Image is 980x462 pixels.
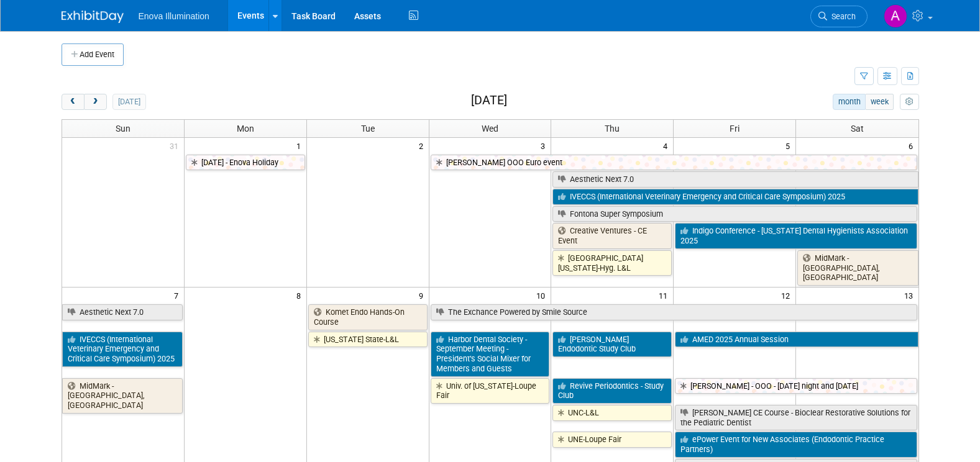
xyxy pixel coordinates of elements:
span: Search [827,12,856,21]
a: ePower Event for New Associates (Endodontic Practice Partners) [675,432,917,457]
a: [PERSON_NAME] OOO Euro event [431,155,917,171]
span: 1 [295,138,306,153]
span: 8 [295,288,306,303]
a: The Exchance Powered by Smile Source [431,304,917,320]
span: 13 [903,288,918,303]
h2: [DATE] [471,94,507,107]
button: prev [62,94,85,110]
a: IVECCS (International Veterinary Emergency and Critical Care Symposium) 2025 [62,332,183,367]
a: Komet Endo Hands-On Course [308,304,428,330]
span: 2 [418,138,429,153]
a: Search [810,6,868,27]
span: 5 [784,138,795,153]
a: UNC-L&L [552,405,672,421]
span: Sat [851,124,864,134]
a: UNE-Loupe Fair [552,432,672,448]
button: [DATE] [112,94,145,110]
button: next [84,94,107,110]
button: Add Event [62,43,124,66]
span: Tue [361,124,375,134]
span: 6 [907,138,918,153]
button: myCustomButton [900,94,918,110]
i: Personalize Calendar [905,98,914,106]
span: Fri [730,124,740,134]
span: Mon [237,124,254,134]
span: 11 [657,288,673,303]
span: 3 [539,138,551,153]
span: 31 [168,138,184,153]
a: [US_STATE] State-L&L [308,332,428,348]
a: Fontona Super Symposium [552,206,917,222]
a: MidMark - [GEOGRAPHIC_DATA], [GEOGRAPHIC_DATA] [797,250,918,286]
img: Andrea Miller [884,4,907,28]
a: Aesthetic Next 7.0 [552,171,918,188]
span: 9 [418,288,429,303]
span: 4 [662,138,673,153]
a: [PERSON_NAME] CE Course - Bioclear Restorative Solutions for the Pediatric Dentist [675,405,917,430]
a: [GEOGRAPHIC_DATA][US_STATE]-Hyg. L&L [552,250,672,276]
span: 12 [780,288,795,303]
a: Aesthetic Next 7.0 [62,304,183,320]
span: Enova Illumination [139,11,209,21]
span: Thu [605,124,620,134]
img: ExhibitDay [62,11,124,23]
a: AMED 2025 Annual Session [675,332,918,348]
a: IVECCS (International Veterinary Emergency and Critical Care Symposium) 2025 [552,189,918,205]
a: Harbor Dental Society - September Meeting - President’s Social Mixer for Members and Guests [431,332,550,377]
a: Creative Ventures - CE Event [552,223,672,248]
button: week [865,94,894,110]
a: [PERSON_NAME] - OOO - [DATE] night and [DATE] [675,378,917,394]
button: month [833,94,866,110]
a: MidMark - [GEOGRAPHIC_DATA], [GEOGRAPHIC_DATA] [62,378,183,414]
a: Univ. of [US_STATE]-Loupe Fair [431,378,550,404]
a: [DATE] - Enova Holiday [186,155,305,171]
span: 10 [535,288,551,303]
a: Revive Periodontics - Study Club [552,378,672,404]
a: Indigo Conference - [US_STATE] Dental Hygienists Association 2025 [675,223,917,248]
span: 7 [173,288,184,303]
a: [PERSON_NAME] Endodontic Study Club [552,332,672,357]
span: Wed [482,124,498,134]
span: Sun [116,124,131,134]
